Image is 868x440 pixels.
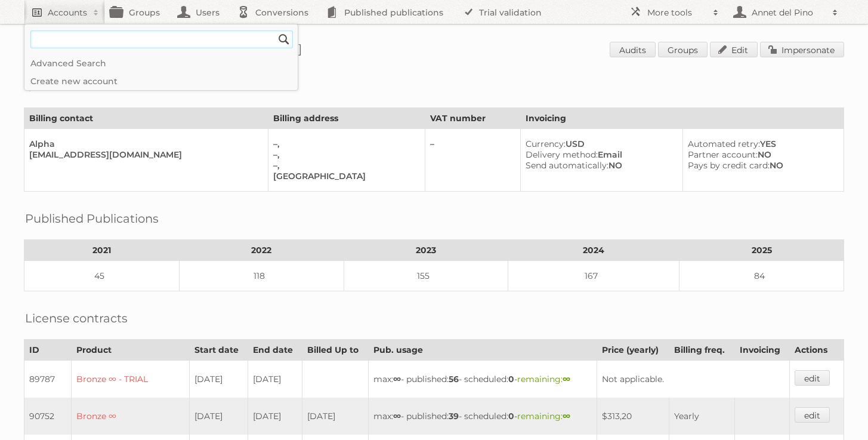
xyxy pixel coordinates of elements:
th: Billing address [268,108,425,129]
th: 2025 [679,240,844,261]
a: Groups [658,42,708,57]
td: Bronze ∞ - TRIAL [71,361,189,398]
strong: ∞ [563,374,570,384]
div: [EMAIL_ADDRESS][DOMAIN_NAME] [29,149,258,160]
td: [DATE] [302,398,368,435]
td: Not applicable. [597,361,790,398]
a: edit [795,370,830,386]
strong: 0 [508,411,514,421]
th: Start date [189,340,248,361]
td: Yearly [669,398,735,435]
td: 118 [179,261,344,291]
a: edit [795,407,830,423]
strong: 39 [449,411,459,421]
th: 2023 [344,240,508,261]
th: Product [71,340,189,361]
div: YES [688,139,834,149]
div: –, [273,139,415,149]
th: VAT number [425,108,520,129]
div: NO [526,160,673,171]
div: [GEOGRAPHIC_DATA] [273,171,415,181]
input: Search [275,30,293,48]
td: 155 [344,261,508,291]
th: Billing contact [24,108,268,129]
td: 89787 [24,361,72,398]
div: USD [526,139,673,149]
th: 2024 [508,240,679,261]
th: Price (yearly) [597,340,669,361]
span: Delivery method: [526,149,598,160]
div: Alpha [29,139,258,149]
a: Edit [710,42,758,57]
h1: Account 78524: Watsons [GEOGRAPHIC_DATA] [24,42,844,60]
td: [DATE] [248,361,302,398]
h2: License contracts [25,309,128,327]
th: Invoicing [520,108,844,129]
td: – [425,129,520,192]
strong: ∞ [563,411,570,421]
th: End date [248,340,302,361]
div: Email [526,149,673,160]
th: Actions [790,340,844,361]
a: Impersonate [760,42,844,57]
h2: Accounts [48,7,87,19]
th: Invoicing [735,340,790,361]
td: Bronze ∞ [71,398,189,435]
th: Billed Up to [302,340,368,361]
div: –, [273,160,415,171]
td: max: - published: - scheduled: - [368,361,597,398]
a: Advanced Search [24,54,298,72]
a: Create new account [24,72,298,90]
td: [DATE] [189,361,248,398]
td: max: - published: - scheduled: - [368,398,597,435]
div: NO [688,149,834,160]
td: 90752 [24,398,72,435]
span: Send automatically: [526,160,608,171]
td: 84 [679,261,844,291]
th: Billing freq. [669,340,735,361]
span: Partner account: [688,149,758,160]
a: Audits [610,42,656,57]
strong: ∞ [393,374,401,384]
th: ID [24,340,72,361]
td: [DATE] [189,398,248,435]
td: [DATE] [248,398,302,435]
td: $313,20 [597,398,669,435]
th: 2021 [24,240,180,261]
div: NO [688,160,834,171]
div: –, [273,149,415,160]
td: 167 [508,261,679,291]
th: 2022 [179,240,344,261]
span: remaining: [517,411,570,421]
span: remaining: [517,374,570,384]
th: Pub. usage [368,340,597,361]
span: Pays by credit card: [688,160,770,171]
td: 45 [24,261,180,291]
span: Currency: [526,139,566,149]
h2: Annet del Pino [749,7,826,19]
h2: More tools [647,7,707,19]
span: Automated retry: [688,139,760,149]
strong: 56 [449,374,459,384]
h2: Published Publications [25,210,159,227]
strong: 0 [508,374,514,384]
strong: ∞ [393,411,401,421]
